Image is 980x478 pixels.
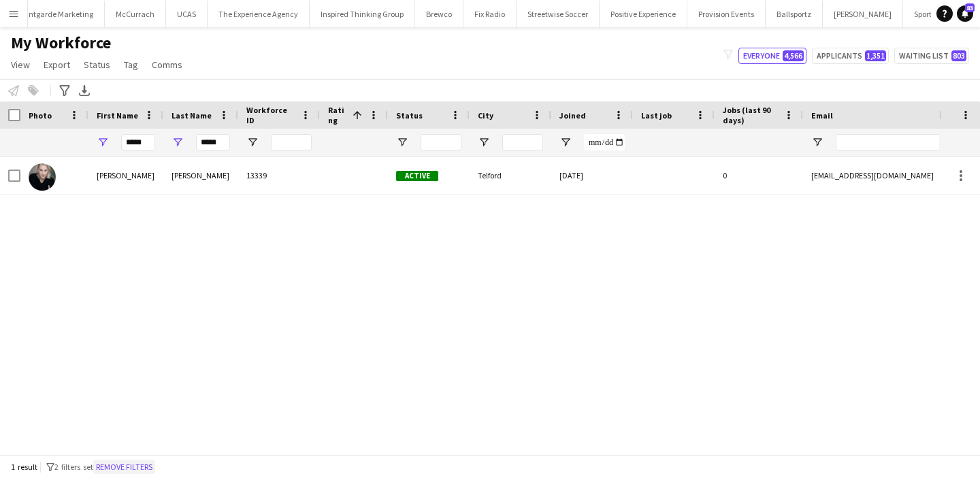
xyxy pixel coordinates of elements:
[271,134,312,150] input: Workforce ID Filter Input
[687,1,766,27] button: Provision Events
[600,1,687,27] button: Positive Experience
[29,110,52,121] span: Photo
[124,59,138,71] span: Tag
[5,56,35,74] a: View
[97,136,109,148] button: Open Filter Menu
[246,136,259,148] button: Open Filter Menu
[328,105,347,125] span: Rating
[56,82,73,99] app-action-btn: Advanced filters
[196,134,230,150] input: Last Name Filter Input
[517,1,600,27] button: Streetwise Soccer
[551,157,633,194] div: [DATE]
[738,48,806,64] button: Everyone4,566
[146,56,188,74] a: Comms
[78,56,116,74] a: Status
[783,50,804,61] span: 4,566
[97,110,138,121] span: First Name
[559,110,586,121] span: Joined
[463,1,517,27] button: Fix Radio
[121,134,155,150] input: First Name Filter Input
[421,134,461,150] input: Status Filter Input
[310,1,415,27] button: Inspired Thinking Group
[766,1,823,27] button: Ballsportz
[865,50,886,61] span: 1,351
[105,1,166,27] button: McCurrach
[584,134,625,150] input: Joined Filter Input
[478,136,490,148] button: Open Filter Menu
[11,33,111,53] span: My Workforce
[641,110,672,121] span: Last job
[44,59,70,71] span: Export
[208,1,310,27] button: The Experience Agency
[823,1,903,27] button: [PERSON_NAME]
[965,3,975,12] span: 83
[811,136,823,148] button: Open Filter Menu
[4,1,105,27] button: Avantgarde Marketing
[415,1,463,27] button: Brewco
[76,82,93,99] app-action-btn: Export XLSX
[171,110,212,121] span: Last Name
[84,59,110,71] span: Status
[470,157,551,194] div: Telford
[11,59,30,71] span: View
[166,1,208,27] button: UCAS
[93,460,155,475] button: Remove filters
[396,171,438,181] span: Active
[88,157,163,194] div: [PERSON_NAME]
[957,5,973,22] a: 83
[396,110,423,121] span: Status
[812,48,889,64] button: Applicants1,351
[502,134,543,150] input: City Filter Input
[396,136,408,148] button: Open Filter Menu
[238,157,320,194] div: 13339
[171,136,184,148] button: Open Filter Menu
[118,56,144,74] a: Tag
[152,59,182,71] span: Comms
[54,462,93,472] span: 2 filters set
[246,105,295,125] span: Workforce ID
[811,110,833,121] span: Email
[951,50,966,61] span: 803
[38,56,76,74] a: Export
[715,157,803,194] div: 0
[478,110,493,121] span: City
[29,163,56,191] img: Sarah Riley
[559,136,572,148] button: Open Filter Menu
[894,48,969,64] button: Waiting list803
[723,105,779,125] span: Jobs (last 90 days)
[163,157,238,194] div: [PERSON_NAME]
